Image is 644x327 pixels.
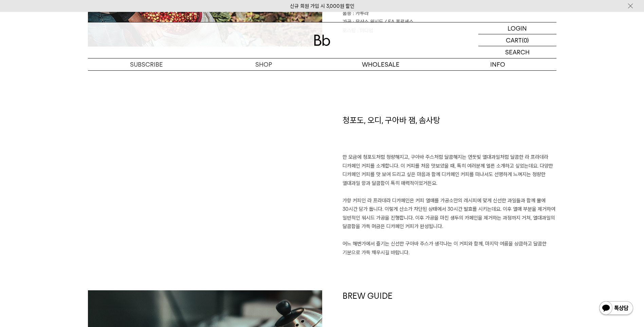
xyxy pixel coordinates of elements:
[343,115,556,153] h1: 청포도, 오디, 구아바 잼, 솜사탕
[508,22,527,34] p: LOGIN
[506,34,522,46] p: CART
[314,35,330,46] img: 로고
[290,3,354,9] a: 신규 회원 가입 시 3,000원 할인
[522,34,529,46] p: (0)
[478,22,556,34] a: LOGIN
[505,46,530,58] p: SEARCH
[478,34,556,46] a: CART (0)
[88,58,205,70] a: SUBSCRIBE
[599,300,634,317] img: 카카오톡 채널 1:1 채팅 버튼
[205,58,322,70] a: SHOP
[322,58,439,70] p: WHOLESALE
[343,153,556,257] p: 한 모금에 청포도처럼 청량해지고, 구아바 주스처럼 달콤해지는 연둣빛 열대과일처럼 달콤한 라 프라데라 디카페인 커피를 소개합니다. 이 커피를 처음 맛보았을 때, 특히 여러분께 ...
[439,58,556,70] p: INFO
